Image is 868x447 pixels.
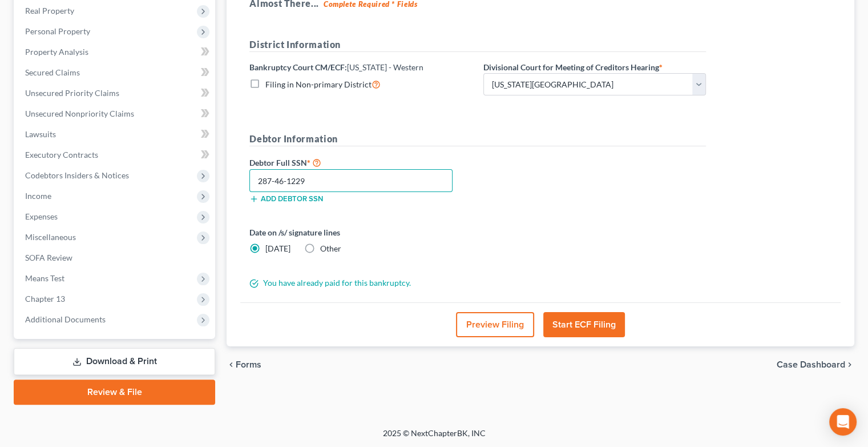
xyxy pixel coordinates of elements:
[25,170,129,180] span: Codebtors Insiders & Notices
[227,360,277,369] button: chevron_left Forms
[227,360,236,369] i: chevron_left
[249,38,706,52] h5: District Information
[25,129,56,139] span: Lawsuits
[25,67,80,77] span: Secured Claims
[249,132,706,146] h5: Debtor Information
[456,312,534,337] button: Preview Filing
[543,312,625,337] button: Start ECF Filing
[25,273,64,283] span: Means Test
[16,145,215,165] a: Executory Contracts
[249,169,453,192] input: XXX-XX-XXXX
[16,124,215,145] a: Lawsuits
[244,155,478,169] label: Debtor Full SSN
[249,194,323,203] button: Add debtor SSN
[483,61,663,73] label: Divisional Court for Meeting of Creditors Hearing
[25,6,74,15] span: Real Property
[265,244,290,253] span: [DATE]
[320,244,341,253] span: Other
[829,408,857,436] div: Open Intercom Messenger
[16,83,215,103] a: Unsecured Priority Claims
[25,253,72,262] span: SOFA Review
[25,232,76,242] span: Miscellaneous
[25,294,65,304] span: Chapter 13
[16,62,215,83] a: Secured Claims
[16,248,215,268] a: SOFA Review
[16,103,215,124] a: Unsecured Nonpriority Claims
[777,360,845,369] span: Case Dashboard
[236,360,261,369] span: Forms
[249,226,472,238] label: Date on /s/ signature lines
[25,314,106,324] span: Additional Documents
[25,88,119,98] span: Unsecured Priority Claims
[845,360,854,369] i: chevron_right
[244,277,712,289] div: You have already paid for this bankruptcy.
[25,109,134,118] span: Unsecured Nonpriority Claims
[777,360,854,369] a: Case Dashboard chevron_right
[14,348,215,375] a: Download & Print
[16,42,215,62] a: Property Analysis
[265,79,372,89] span: Filing in Non-primary District
[25,26,90,36] span: Personal Property
[25,211,58,221] span: Expenses
[14,380,215,405] a: Review & File
[25,47,88,57] span: Property Analysis
[25,191,51,201] span: Income
[25,150,98,159] span: Executory Contracts
[347,62,423,72] span: [US_STATE] - Western
[249,61,423,73] label: Bankruptcy Court CM/ECF:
